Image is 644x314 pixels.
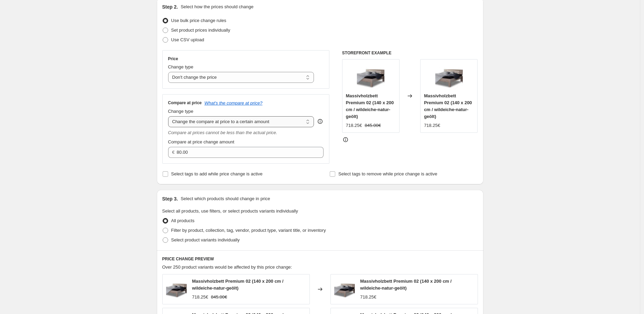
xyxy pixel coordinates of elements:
[171,237,240,242] span: Select product variants individually
[162,195,178,202] h2: Step 3.
[168,130,277,135] i: Compare at prices cannot be less than the actual price.
[338,171,437,176] span: Select tags to remove while price change is active
[346,93,394,119] span: Massivholzbett Premium 02 (140 x 200 cm / wildeiche-natur-geölt)
[192,279,284,291] span: Massivholzbett Premium 02 (140 x 200 cm / wildeiche-natur-geölt)
[171,228,326,233] span: Filter by product, collection, tag, vendor, product type, variant title, or inventory
[177,147,313,158] input: 80.00
[162,3,178,10] h2: Step 2.
[346,122,362,129] div: 718.25€
[172,150,175,155] span: €
[162,208,298,214] span: Select all products, use filters, or select products variants individually
[166,279,187,300] img: Premium_602_wildeiche_bianco_4d041fb8-bfd5-443c-9a3c-ded22f7c4f3c_80x.jpg
[181,3,253,10] p: Select how the prices should change
[357,63,384,90] img: Premium_602_wildeiche_bianco_4d041fb8-bfd5-443c-9a3c-ded22f7c4f3c_80x.jpg
[342,50,478,56] h6: STOREFRONT EXAMPLE
[162,264,292,270] span: Over 250 product variants would be affected by this price change:
[334,279,355,300] img: Premium_602_wildeiche_bianco_4d041fb8-bfd5-443c-9a3c-ded22f7c4f3c_80x.jpg
[360,294,376,301] div: 718.25€
[168,109,194,114] span: Change type
[168,56,178,62] h3: Price
[168,100,202,106] h3: Compare at price
[317,118,324,125] div: help
[168,64,194,69] span: Change type
[365,122,381,129] strike: 845.00€
[424,93,472,119] span: Massivholzbett Premium 02 (140 x 200 cm / wildeiche-natur-geölt)
[171,218,195,223] span: All products
[424,122,440,129] div: 718.25€
[360,279,452,291] span: Massivholzbett Premium 02 (140 x 200 cm / wildeiche-natur-geölt)
[192,294,208,301] div: 718.25€
[171,171,263,176] span: Select tags to add while price change is active
[171,37,204,42] span: Use CSV upload
[205,100,263,106] button: What's the compare at price?
[171,18,226,23] span: Use bulk price change rules
[162,256,478,262] h6: PRICE CHANGE PREVIEW
[168,139,234,144] span: Compare at price change amount
[435,63,463,90] img: Premium_602_wildeiche_bianco_4d041fb8-bfd5-443c-9a3c-ded22f7c4f3c_80x.jpg
[181,195,270,202] p: Select which products should change in price
[171,28,230,33] span: Set product prices individually
[211,294,227,301] strike: 845.00€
